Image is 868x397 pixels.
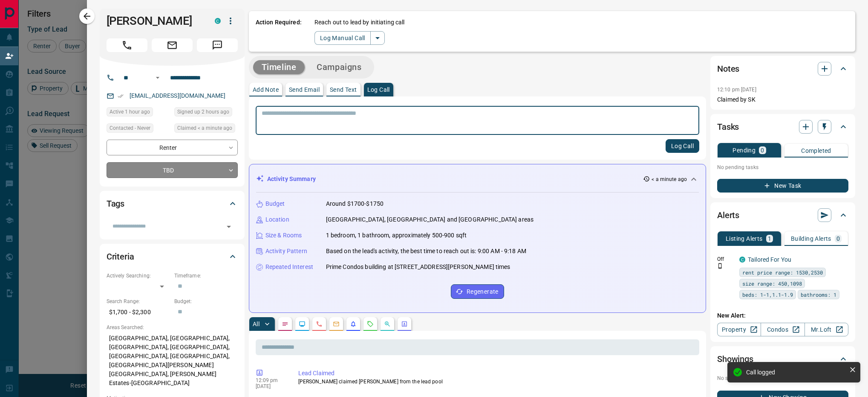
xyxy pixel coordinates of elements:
p: [GEOGRAPHIC_DATA], [GEOGRAPHIC_DATA], [GEOGRAPHIC_DATA], [GEOGRAPHIC_DATA], [GEOGRAPHIC_DATA], [G... [107,331,238,390]
p: Reach out to lead by initiating call [314,18,405,27]
p: 12:10 pm [DATE] [717,87,756,93]
span: Contacted - Never [110,124,150,132]
div: split button [314,31,385,45]
div: Mon Sep 15 2025 [107,107,170,119]
div: Tasks [717,117,848,137]
p: Lead Claimed [298,369,696,378]
p: 1 [768,236,771,242]
svg: Emails [333,321,340,327]
span: rent price range: 1530,2530 [742,268,823,277]
p: All [253,321,260,327]
div: Mon Sep 15 2025 [174,107,238,119]
span: size range: 450,1098 [742,279,802,288]
div: condos.ca [215,18,221,24]
p: Prime Condos building at [STREET_ADDRESS][PERSON_NAME] times [326,263,510,271]
p: Repeated Interest [265,263,313,271]
div: Criteria [107,246,238,267]
a: [EMAIL_ADDRESS][DOMAIN_NAME] [130,92,226,99]
p: 1 bedroom, 1 bathroom, approximately 500-900 sqft [326,231,467,240]
h1: [PERSON_NAME] [107,14,202,28]
p: Budget: [174,298,238,305]
div: Activity Summary< a minute ago [256,171,699,187]
p: Areas Searched: [107,324,238,331]
span: Call [107,38,147,52]
div: Tags [107,193,238,214]
p: Around $1700-$1750 [326,199,384,208]
p: < a minute ago [652,175,687,183]
span: Message [197,38,238,52]
p: Listing Alerts [726,236,763,242]
p: Location [265,215,289,224]
span: Active 1 hour ago [110,108,150,116]
div: Notes [717,58,848,79]
p: [DATE] [256,383,285,389]
h2: Showings [717,352,753,366]
button: Open [223,221,235,233]
p: Send Email [289,87,320,93]
button: Campaigns [308,60,370,74]
button: Timeline [253,60,305,74]
p: Size & Rooms [265,231,302,240]
a: Mr.Loft [805,323,848,336]
h2: Notes [717,62,739,76]
span: Claimed < a minute ago [177,124,232,132]
p: Based on the lead's activity, the best time to reach out is: 9:00 AM - 9:18 AM [326,247,526,256]
p: Timeframe: [174,272,238,280]
svg: Push Notification Only [717,263,723,269]
span: bathrooms: 1 [801,290,836,299]
p: 12:09 pm [256,377,285,383]
button: Log Manual Call [314,31,371,45]
div: Alerts [717,205,848,225]
p: Search Range: [107,298,170,305]
div: Showings [717,349,848,369]
p: Log Call [367,87,390,93]
div: Renter [107,140,238,155]
p: Actively Searching: [107,272,170,280]
p: No pending tasks [717,161,848,174]
p: Pending [732,147,756,153]
div: condos.ca [739,257,745,263]
svg: Opportunities [384,321,391,327]
p: 0 [836,236,840,242]
h2: Tags [107,197,124,210]
button: Regenerate [451,284,504,299]
a: Tailored For You [748,256,791,263]
button: Open [153,73,163,83]
a: Condos [761,323,805,336]
h2: Alerts [717,208,739,222]
svg: Listing Alerts [350,321,357,327]
button: New Task [717,179,848,193]
p: Building Alerts [791,236,831,242]
p: Action Required: [256,18,302,45]
svg: Lead Browsing Activity [299,321,306,327]
p: 0 [761,147,764,153]
p: Budget [265,199,285,208]
p: Add Note [253,87,279,93]
svg: Calls [316,321,323,327]
p: [GEOGRAPHIC_DATA], [GEOGRAPHIC_DATA] and [GEOGRAPHIC_DATA] areas [326,215,533,224]
span: beds: 1-1,1.1-1.9 [742,290,793,299]
svg: Email Verified [118,93,124,99]
p: New Alert: [717,311,848,320]
button: Log Call [666,139,699,153]
h2: Tasks [717,120,739,134]
p: No showings booked [717,374,848,382]
span: Signed up 2 hours ago [177,108,229,116]
svg: Agent Actions [401,321,408,327]
span: Email [152,38,193,52]
div: Call logged [746,369,846,376]
svg: Notes [282,321,288,327]
div: TBD [107,162,238,178]
a: Property [717,323,761,336]
p: [PERSON_NAME] claimed [PERSON_NAME] from the lead pool [298,378,696,385]
p: Activity Summary [267,175,316,184]
svg: Requests [367,321,374,327]
p: Activity Pattern [265,247,307,256]
p: Off [717,255,734,263]
div: Mon Sep 15 2025 [174,123,238,135]
p: Completed [801,148,831,154]
h2: Criteria [107,250,134,263]
p: Claimed by SK [717,95,848,104]
p: Send Text [330,87,357,93]
p: $1,700 - $2,300 [107,305,170,319]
